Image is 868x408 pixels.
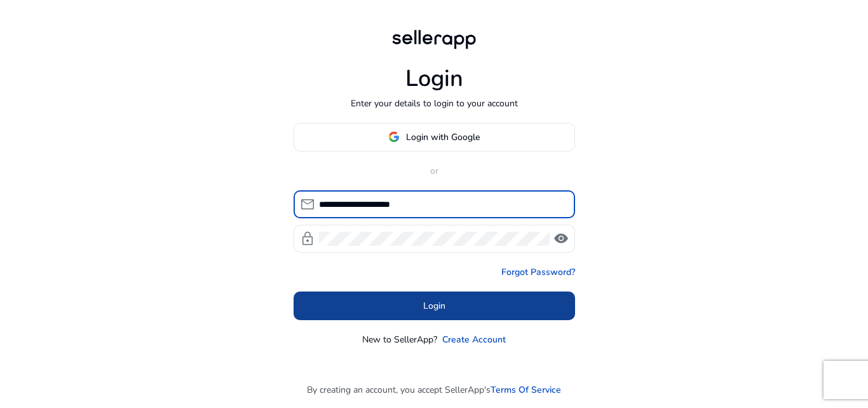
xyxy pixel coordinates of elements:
button: Login [294,292,575,320]
a: Terms Of Service [491,383,561,397]
a: Forgot Password? [501,265,575,279]
span: Login with Google [406,130,480,144]
button: Login with Google [294,123,575,151]
img: google-logo.svg [388,131,400,143]
h1: Login [405,65,463,92]
p: New to SellerApp? [362,333,437,346]
span: mail [300,197,315,212]
a: Create Account [442,333,506,346]
span: lock [300,231,315,246]
p: Enter your details to login to your account [351,97,518,110]
p: or [294,164,575,178]
span: Login [423,299,445,313]
span: visibility [553,231,569,246]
